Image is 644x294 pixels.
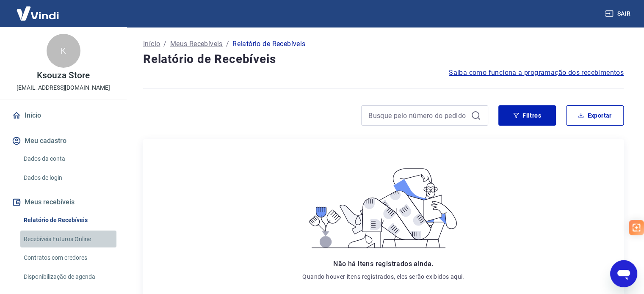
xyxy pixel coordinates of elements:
[333,260,433,268] span: Não há itens registrados ainda.
[143,51,624,68] h4: Relatório de Recebíveis
[10,132,116,150] button: Meu cadastro
[163,39,166,49] p: /
[170,39,223,49] a: Meus Recebíveis
[143,39,160,49] a: Início
[368,109,467,122] input: Busque pelo número do pedido
[10,193,116,212] button: Meus recebíveis
[20,169,116,187] a: Dados de login
[20,212,116,229] a: Relatório de Recebíveis
[20,150,116,168] a: Dados da conta
[20,249,116,267] a: Contratos com credores
[17,83,110,92] p: [EMAIL_ADDRESS][DOMAIN_NAME]
[603,6,634,22] button: Sair
[232,39,305,49] p: Relatório de Recebíveis
[449,68,624,78] a: Saiba como funciona a programação dos recebimentos
[226,39,229,49] p: /
[20,231,116,248] a: Recebíveis Futuros Online
[37,71,89,80] p: Ksouza Store
[302,272,464,281] p: Quando houver itens registrados, eles serão exibidos aqui.
[47,34,80,68] div: K
[566,105,624,126] button: Exportar
[610,260,637,287] iframe: Botão para abrir a janela de mensagens
[498,105,556,126] button: Filtros
[10,0,65,26] img: Vindi
[10,106,116,125] a: Início
[20,268,116,286] a: Disponibilização de agenda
